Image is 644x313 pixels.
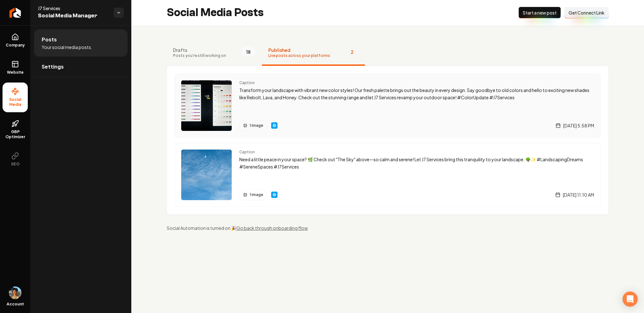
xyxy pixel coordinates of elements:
[239,156,594,170] p: Need a little peace in your space? 🌿 Check out "The Sky" above—so calm and serene! Let J7 Service...
[181,150,232,200] img: Post preview
[519,7,561,18] button: Start a new post
[3,28,28,53] a: Company
[173,47,226,53] span: Drafts
[268,53,330,58] span: Live posts across your platforms
[239,80,594,85] span: Caption
[241,47,256,57] span: 18
[38,5,109,11] span: J7 Services
[569,9,605,16] span: Get Connect Link
[250,123,263,128] span: 1 image
[9,286,21,299] img: Aditya Nair
[236,225,308,231] a: Go back through onboarding flow
[239,150,594,155] span: Caption
[3,147,28,172] button: SEO
[167,225,236,231] span: Social Automation is turned on 🎉
[42,36,57,43] span: Posts
[173,53,226,58] span: Posts you're still working on
[181,80,232,131] img: Post preview
[3,115,28,144] a: GBP Optimizer
[42,63,64,71] span: Settings
[34,57,128,77] a: Settings
[167,6,264,19] h2: Social Media Posts
[3,55,28,80] a: Website
[268,47,330,53] span: Published
[271,192,277,198] a: Website
[9,162,22,167] span: SEO
[239,87,594,101] p: Transform your landscape with vibrant new color styles! Our fresh palette brings out the beauty i...
[272,192,277,197] img: Website
[564,7,609,18] button: Get Connect Link
[9,286,21,299] button: Open user button
[7,302,24,307] span: Account
[623,292,638,307] div: Open Intercom Messenger
[175,74,601,138] a: Post previewCaptionTransform your landscape with vibrant new color styles! Our fresh palette brin...
[3,129,28,139] span: GBP Optimizer
[3,43,27,48] span: Company
[42,44,92,50] span: Your social media posts.
[272,123,277,128] img: Website
[167,40,262,66] button: DraftsPosts you're still working on18
[38,11,109,20] span: Social Media Manager
[563,122,594,129] span: [DATE] 5:58 PM
[9,8,21,18] img: Rebolt Logo
[262,40,365,66] button: PublishedLive posts across your platforms2
[3,97,28,107] span: Social Media
[271,122,277,129] a: Website
[4,70,26,75] span: Website
[167,40,609,66] nav: Tabs
[345,47,359,57] span: 2
[563,192,594,198] span: [DATE] 11:10 AM
[523,9,557,16] span: Start a new post
[250,192,263,197] span: 1 image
